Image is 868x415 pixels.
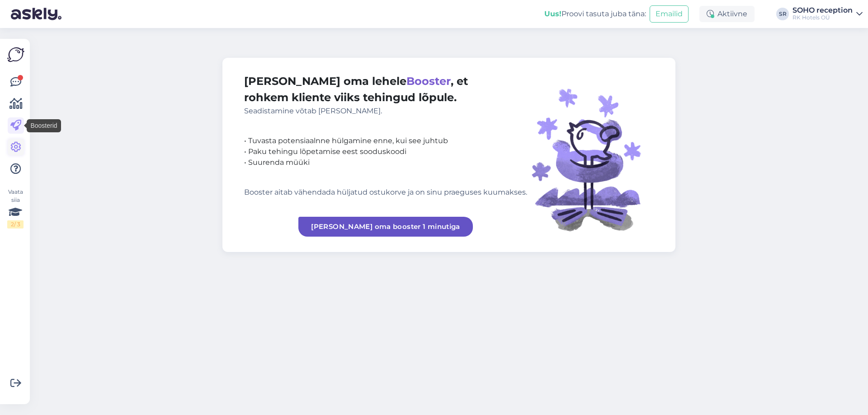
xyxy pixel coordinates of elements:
div: Aktiivne [699,6,755,22]
img: illustration [527,73,654,237]
span: Booster [406,75,451,88]
a: SOHO receptionRK Hotels OÜ [793,7,863,21]
div: • Tuvasta potensiaalnne hülgamine enne, kui see juhtub [244,135,527,146]
img: Askly Logo [7,46,24,63]
div: Booster aitab vähendada hüljatud ostukorve ja on sinu praeguses kuumakses. [244,187,527,198]
div: SOHO reception [793,7,853,14]
button: Emailid [650,5,689,23]
div: Proovi tasuta juba täna: [544,9,646,19]
a: [PERSON_NAME] oma booster 1 minutiga [298,217,473,237]
b: Uus! [544,9,561,18]
div: [PERSON_NAME] oma lehele , et rohkem kliente viiks tehingud lõpule. [244,73,527,117]
div: Vaata siia [7,188,24,228]
div: • Paku tehingu lõpetamise eest sooduskoodi [244,146,527,157]
div: Boosterid [27,119,61,132]
div: Seadistamine võtab [PERSON_NAME]. [244,106,527,117]
div: RK Hotels OÜ [793,14,853,21]
div: • Suurenda müüki [244,157,527,168]
div: SR [776,8,789,20]
div: 2 / 3 [7,220,24,228]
